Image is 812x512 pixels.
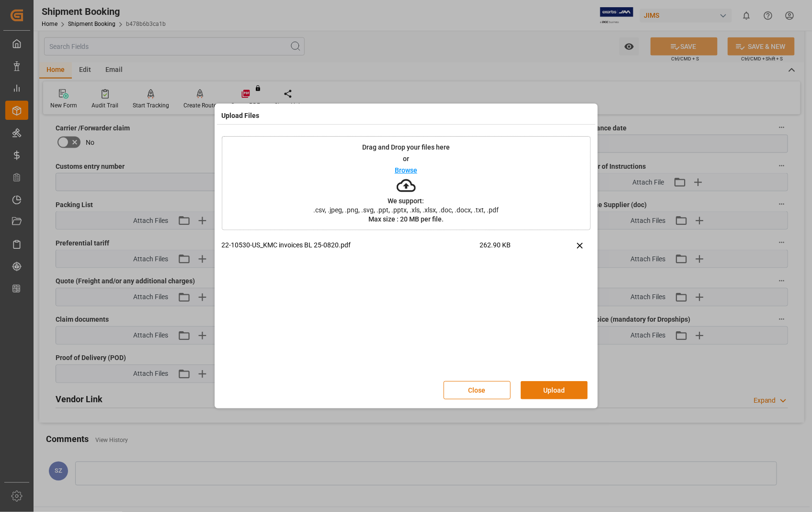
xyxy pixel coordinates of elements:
h4: Upload Files [222,111,260,121]
p: We support: [388,198,424,204]
p: Browse [395,167,417,174]
p: 22-10530-US_KMC invoices BL 25-0820.pdf [222,240,480,250]
div: Drag and Drop your files hereorBrowseWe support:.csv, .jpeg, .png, .svg, .ppt, .pptx, .xls, .xlsx... [222,136,591,230]
p: Max size : 20 MB per file. [368,216,444,222]
button: Upload [521,381,588,399]
span: .csv, .jpeg, .png, .svg, .ppt, .pptx, .xls, .xlsx, .doc, .docx, .txt, .pdf [307,207,505,213]
p: or [403,155,409,162]
p: Drag and Drop your files here [362,144,450,151]
span: 262.90 KB [480,240,545,257]
button: Close [444,381,511,399]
